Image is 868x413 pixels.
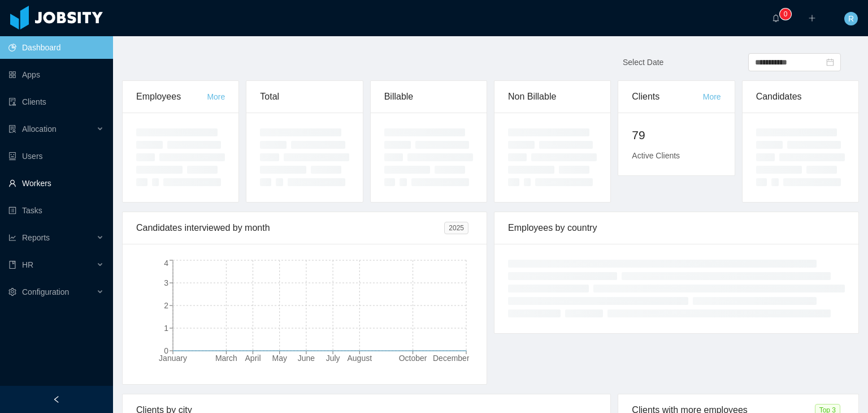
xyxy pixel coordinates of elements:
[8,36,104,59] a: icon: pie-chartDashboard
[772,14,780,22] i: icon: bell
[164,259,168,268] tspan: 4
[8,145,104,167] a: icon: robotUsers
[245,354,261,363] tspan: April
[508,81,597,113] div: Non Billable
[272,354,287,363] tspan: May
[8,234,16,242] i: icon: line-chart
[8,261,16,269] i: icon: book
[136,81,207,113] div: Employees
[8,288,16,296] i: icon: setting
[215,354,237,363] tspan: March
[399,354,427,363] tspan: October
[8,63,104,86] a: icon: appstoreApps
[164,346,168,355] tspan: 0
[298,354,315,363] tspan: June
[808,14,816,22] i: icon: plus
[384,81,473,113] div: Billable
[164,278,168,287] tspan: 3
[703,92,721,101] a: More
[623,58,663,67] span: Select Date
[22,287,69,296] span: Configuration
[826,58,834,66] i: icon: calendar
[8,199,104,222] a: icon: profileTasks
[8,91,104,113] a: icon: auditClients
[22,124,57,134] span: Allocation
[848,12,854,25] span: R
[632,151,680,160] span: Active Clients
[632,81,702,113] div: Clients
[347,354,372,363] tspan: August
[207,92,225,101] a: More
[22,260,33,269] span: HR
[22,233,50,242] span: Reports
[8,125,16,133] i: icon: solution
[164,324,168,333] tspan: 1
[433,354,470,363] tspan: December
[780,8,791,20] sup: 0
[756,81,845,113] div: Candidates
[326,354,340,363] tspan: July
[8,172,104,195] a: icon: userWorkers
[508,212,845,244] div: Employees by country
[164,301,168,310] tspan: 2
[136,212,444,244] div: Candidates interviewed by month
[260,81,349,113] div: Total
[444,222,468,234] span: 2025
[159,354,187,363] tspan: January
[632,126,721,144] h2: 79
